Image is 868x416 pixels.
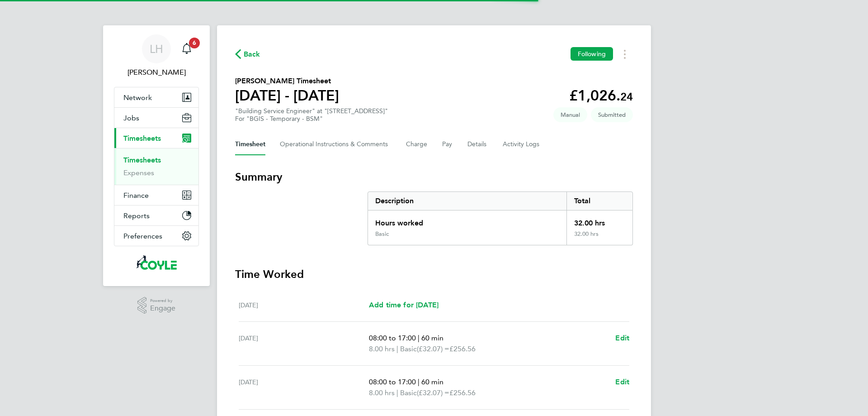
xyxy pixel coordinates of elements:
[235,107,388,123] div: "Building Service Engineer" at "[STREET_ADDRESS]"
[150,297,175,305] span: Powered by
[503,134,541,155] button: Activity Logs
[369,334,416,342] span: 08:00 to 17:00
[123,168,154,177] a: Expenses
[114,185,198,205] button: Finance
[235,48,260,60] button: Back
[418,378,420,386] span: |
[369,344,395,353] span: 8.00 hrs
[578,50,606,58] span: Following
[150,43,163,55] span: LH
[114,255,199,270] a: Go to home page
[617,47,633,61] button: Timesheets Menu
[591,107,633,122] span: This timesheet is Submitted.
[449,344,476,353] span: £256.56
[123,93,152,102] span: Network
[103,25,210,286] nav: Main navigation
[615,334,629,342] span: Edit
[417,388,449,397] span: (£32.07) =
[114,226,198,246] button: Preferences
[421,334,443,342] span: 60 min
[615,377,629,387] a: Edit
[114,148,198,185] div: Timesheets
[369,378,416,386] span: 08:00 to 17:00
[417,344,449,353] span: (£32.07) =
[400,344,417,354] span: Basic
[369,300,439,311] a: Add time for [DATE]
[566,230,632,245] div: 32.00 hrs
[467,134,488,155] button: Details
[442,134,453,155] button: Pay
[136,255,176,270] img: coyles-logo-retina.png
[418,334,420,342] span: |
[620,90,633,103] span: 24
[239,300,369,311] div: [DATE]
[406,134,428,155] button: Charge
[114,34,199,78] a: LH[PERSON_NAME]
[235,134,265,155] button: Timesheet
[150,305,175,312] span: Engage
[123,211,150,220] span: Reports
[421,378,443,386] span: 60 min
[615,378,629,386] span: Edit
[280,134,392,155] button: Operational Instructions & Comments
[235,170,633,184] h3: Summary
[114,87,198,107] button: Network
[396,344,398,353] span: |
[123,191,149,200] span: Finance
[553,107,587,122] span: This timesheet was manually created.
[114,206,198,225] button: Reports
[178,34,196,63] a: 6
[375,230,389,238] div: Basic
[114,128,198,148] button: Timesheets
[449,388,476,397] span: £256.56
[235,86,339,105] h1: [DATE] - [DATE]
[569,87,633,104] app-decimal: £1,026.
[137,297,176,314] a: Powered byEngage
[571,47,613,61] button: Following
[239,333,369,354] div: [DATE]
[400,387,417,398] span: Basic
[615,333,629,344] a: Edit
[244,49,260,60] span: Back
[368,191,633,245] div: Summary
[123,232,162,240] span: Preferences
[114,67,199,78] span: Liam Hargate
[123,114,139,122] span: Jobs
[123,134,161,143] span: Timesheets
[189,38,200,48] span: 6
[566,210,632,230] div: 32.00 hrs
[239,377,369,398] div: [DATE]
[114,108,198,128] button: Jobs
[235,115,388,123] div: For "BGIS - Temporary - BSM"
[368,210,566,230] div: Hours worked
[368,192,566,210] div: Description
[235,267,633,282] h3: Time Worked
[369,388,395,397] span: 8.00 hrs
[235,76,339,86] h2: [PERSON_NAME] Timesheet
[396,388,398,397] span: |
[123,156,161,164] a: Timesheets
[566,192,632,210] div: Total
[369,301,439,309] span: Add time for [DATE]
